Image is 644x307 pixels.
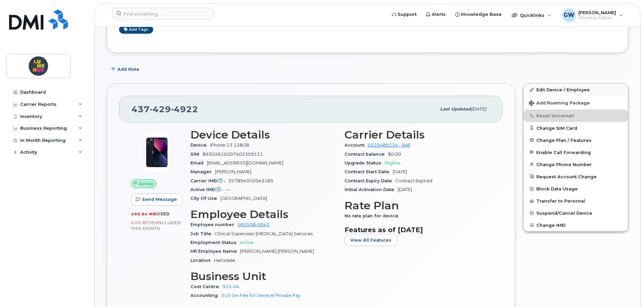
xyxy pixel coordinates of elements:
[345,199,491,212] h3: Rate Plan
[536,150,591,155] span: Enable Call Forwarding
[190,208,336,220] h3: Employee Details
[150,104,171,114] span: 429
[190,293,221,298] span: Accounting
[345,213,402,218] span: No rate plan for device
[190,196,220,201] span: City Of Use
[524,207,628,219] button: Suspend/Cancel Device
[524,171,628,183] button: Request Account Change
[240,249,314,254] span: [PERSON_NAME] [PERSON_NAME]
[345,234,397,246] button: View All Features
[524,84,628,96] a: Edit Device / Employee
[524,122,628,134] button: Change SIM Card
[395,178,432,183] span: Contract Expired
[529,100,590,107] span: Add Roaming Package
[471,106,486,112] span: [DATE]
[190,231,215,236] span: Job Title
[398,11,417,18] span: Support
[524,195,628,207] button: Transfer to Personal
[536,211,592,216] span: Suspend/Cancel Device
[345,169,393,174] span: Contract Start Date
[117,66,139,72] span: Add Note
[578,15,616,21] span: Wireless Admin
[119,25,153,34] a: Add tags
[131,212,156,216] span: 498.84 MB
[461,11,502,18] span: Knowledge Base
[190,143,210,148] span: Device
[190,270,336,282] h3: Business Unit
[190,222,238,227] span: Employee number
[190,169,215,174] span: Manager
[190,187,226,192] span: Active IMEI
[214,258,235,263] span: Hartsdale
[398,187,412,192] span: [DATE]
[536,137,592,143] span: Change Plan / Features
[190,129,336,141] h3: Device Details
[190,258,214,263] span: Location
[345,143,368,148] span: Account
[107,63,145,75] button: Add Note
[131,220,157,225] span: 0.00 Bytes
[440,106,471,112] span: Last updated
[432,11,446,18] span: Alerts
[156,211,170,216] span: used
[142,196,177,203] span: Send Message
[558,8,628,22] div: Gilbert Wan
[345,178,395,183] span: Contract Expiry Date
[190,160,207,165] span: Email
[137,132,177,173] img: image20231002-3703462-1ig824h.jpeg
[171,104,198,114] span: 4922
[207,160,283,165] span: [EMAIL_ADDRESS][DOMAIN_NAME]
[112,8,214,20] input: Find something...
[190,249,240,254] span: HR Employee Name
[507,8,556,22] div: Quicklinks
[240,240,254,245] span: Active
[393,169,407,174] span: [DATE]
[203,152,263,157] span: 89302610207402309121
[221,293,300,298] a: 915-04-Fee for Service/ Private Pay
[190,284,222,289] span: Cost Centre
[132,104,198,114] span: 437
[131,193,183,206] button: Send Message
[210,143,249,148] span: iPhone 13 128GB
[524,183,628,195] button: Block Data Usage
[345,226,491,234] h3: Features as of [DATE]
[238,222,270,227] a: SR2508-0043
[421,8,451,21] a: Alerts
[368,143,410,148] a: 0525489134 - Bell
[578,10,616,15] span: [PERSON_NAME]
[345,160,385,165] span: Upgrade Status
[190,240,240,245] span: Employment Status
[524,146,628,158] button: Enable Call Forwarding
[524,110,628,122] button: Reset Voicemail
[385,160,400,165] span: Eligible
[190,178,228,183] span: Carrier IMEI
[220,196,267,201] span: [GEOGRAPHIC_DATA]
[345,129,491,141] h3: Carrier Details
[228,178,274,183] span: 357894920943185
[139,181,153,187] span: Active
[131,220,181,231] span: included this month
[350,237,391,243] span: View All Features
[387,8,421,21] a: Support
[451,8,506,21] a: Knowledge Base
[222,284,239,289] a: 915-04
[215,231,313,236] span: Clinical Supervisor [MEDICAL_DATA] Services
[226,187,230,192] span: —
[345,152,388,157] span: Contract balance
[524,96,628,110] button: Add Roaming Package
[524,158,628,171] button: Change Phone Number
[524,219,628,231] button: Change IMEI
[524,134,628,146] button: Change Plan / Features
[190,152,203,157] span: SIM
[520,12,544,18] span: Quicklinks
[564,11,574,19] span: GW
[388,152,401,157] span: $0.00
[215,169,251,174] span: [PERSON_NAME]
[345,187,398,192] span: Initial Activation Date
